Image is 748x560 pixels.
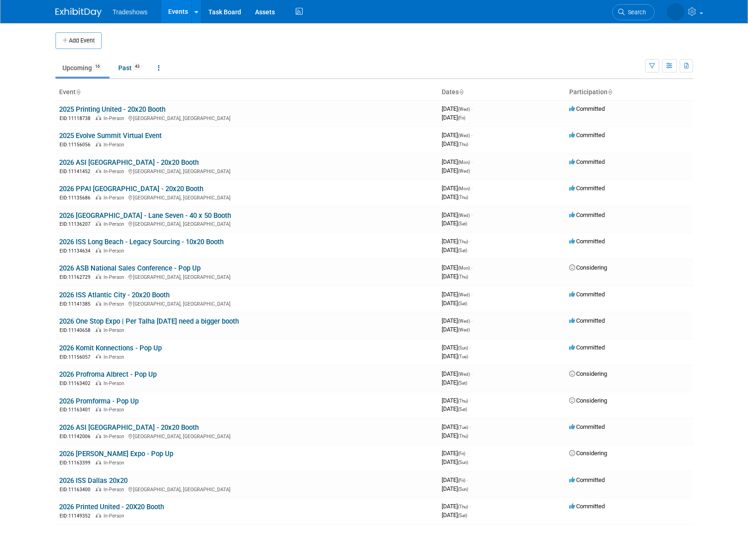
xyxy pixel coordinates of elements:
[60,301,94,307] span: EID: 11141385
[625,9,646,16] span: Search
[442,114,465,121] span: [DATE]
[96,195,101,199] img: In-Person Event
[458,265,470,271] span: (Mon)
[458,142,468,147] span: (Thu)
[132,63,142,70] span: 43
[458,513,467,518] span: (Sat)
[442,450,468,457] span: [DATE]
[59,114,434,122] div: [GEOGRAPHIC_DATA], [GEOGRAPHIC_DATA]
[569,185,605,192] span: Committed
[458,478,465,483] span: (Fri)
[59,132,162,140] a: 2025 Evolve Summit Virtual Event
[55,59,109,77] a: Upcoming16
[96,513,101,518] img: In-Person Event
[458,292,470,297] span: (Wed)
[569,238,605,245] span: Committed
[442,397,471,404] span: [DATE]
[442,326,470,333] span: [DATE]
[442,379,467,386] span: [DATE]
[438,84,566,100] th: Dates
[96,460,101,464] img: In-Person Event
[442,193,468,200] span: [DATE]
[60,116,94,121] span: EID: 11118738
[60,248,94,253] span: EID: 11134634
[442,300,467,307] span: [DATE]
[59,185,203,193] a: 2026 PPAI [GEOGRAPHIC_DATA] - 20x20 Booth
[458,160,470,165] span: (Mon)
[442,432,468,439] span: [DATE]
[96,169,101,173] img: In-Person Event
[55,32,102,49] button: Add Event
[96,301,101,306] img: In-Person Event
[471,370,473,377] span: -
[442,458,468,465] span: [DATE]
[458,133,470,138] span: (Wed)
[458,504,468,509] span: (Thu)
[59,291,170,299] a: 2026 ISS Atlantic City - 20x20 Booth
[569,211,605,218] span: Committed
[471,105,473,112] span: -
[96,487,101,491] img: In-Person Event
[442,423,471,430] span: [DATE]
[458,354,468,359] span: (Tue)
[458,425,468,430] span: (Tue)
[59,503,164,511] a: 2026 Printed United - 20X20 Booth
[59,167,434,175] div: [GEOGRAPHIC_DATA], [GEOGRAPHIC_DATA]
[569,344,605,351] span: Committed
[667,3,684,21] img: Linda Yilmazian
[60,434,94,439] span: EID: 11142006
[471,132,473,138] span: -
[59,450,173,458] a: 2026 [PERSON_NAME] Expo - Pop Up
[103,380,127,386] span: In-Person
[60,142,94,147] span: EID: 11156056
[471,291,473,298] span: -
[59,344,162,352] a: 2026 Kornit Konnections - Pop Up
[442,220,467,227] span: [DATE]
[442,344,471,351] span: [DATE]
[458,398,468,403] span: (Thu)
[471,211,473,218] span: -
[96,434,101,438] img: In-Person Event
[59,317,239,325] a: 2026 One Stop Expo | Per Talha [DATE] need a bigger booth
[59,220,434,228] div: [GEOGRAPHIC_DATA], [GEOGRAPHIC_DATA]
[442,503,471,510] span: [DATE]
[458,221,467,226] span: (Sat)
[59,273,434,281] div: [GEOGRAPHIC_DATA], [GEOGRAPHIC_DATA]
[103,434,127,440] span: In-Person
[103,460,127,466] span: In-Person
[458,407,467,412] span: (Sat)
[113,8,148,16] span: Tradeshows
[458,195,468,200] span: (Thu)
[442,512,467,518] span: [DATE]
[471,264,473,271] span: -
[442,264,473,271] span: [DATE]
[96,221,101,226] img: In-Person Event
[103,248,127,254] span: In-Person
[442,167,470,174] span: [DATE]
[442,105,473,112] span: [DATE]
[569,476,605,483] span: Committed
[96,407,101,411] img: In-Person Event
[96,354,101,359] img: In-Person Event
[458,115,465,120] span: (Fri)
[458,487,468,492] span: (Sun)
[103,513,127,519] span: In-Person
[96,115,101,120] img: In-Person Event
[442,211,473,218] span: [DATE]
[566,84,693,100] th: Participation
[442,476,468,483] span: [DATE]
[442,132,473,138] span: [DATE]
[459,88,463,96] a: Sort by Start Date
[103,142,127,148] span: In-Person
[59,158,199,167] a: 2026 ASI [GEOGRAPHIC_DATA] - 20x20 Booth
[458,107,470,112] span: (Wed)
[569,132,605,138] span: Committed
[60,275,94,280] span: EID: 11162729
[60,460,94,465] span: EID: 11163399
[442,247,467,253] span: [DATE]
[569,105,605,112] span: Committed
[60,222,94,227] span: EID: 11136207
[442,317,473,324] span: [DATE]
[458,380,467,385] span: (Sat)
[96,327,101,332] img: In-Person Event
